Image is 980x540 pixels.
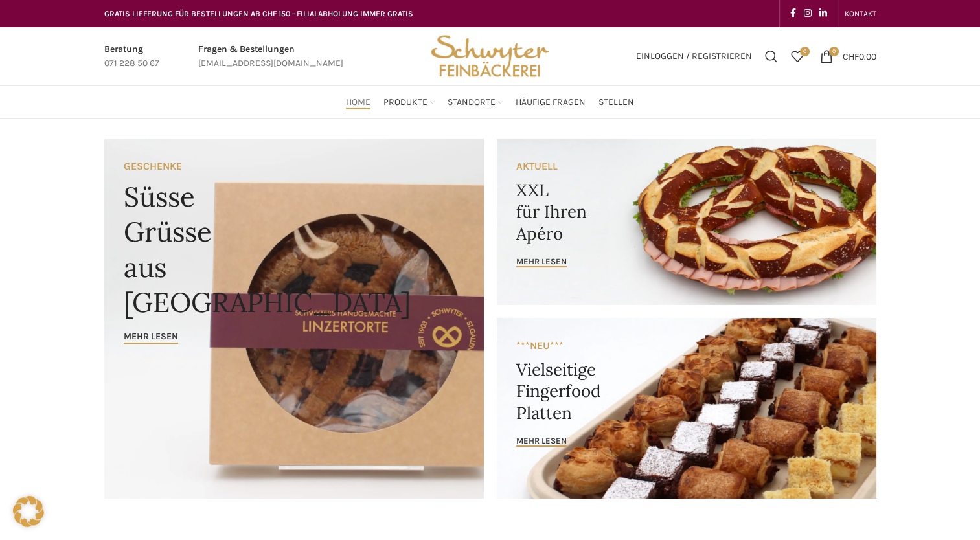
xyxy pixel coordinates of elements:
[426,50,553,61] a: Site logo
[598,89,634,115] a: Stellen
[383,89,435,115] a: Produkte
[198,42,343,71] a: Infobox link
[845,9,876,18] span: KONTAKT
[815,5,831,23] a: Linkedin social link
[800,5,815,23] a: Instagram social link
[383,96,427,109] span: Produkte
[104,139,484,499] a: Banner link
[516,96,586,109] span: Häufige Fragen
[426,27,553,85] img: Bäckerei Schwyter
[497,139,876,305] a: Banner link
[346,96,370,109] span: Home
[758,43,784,69] a: Suchen
[497,318,876,499] a: Banner link
[636,52,752,61] span: Einloggen / Registrieren
[104,9,413,18] span: GRATIS LIEFERUNG FÜR BESTELLUNGEN AB CHF 150 - FILIALABHOLUNG IMMER GRATIS
[516,89,586,115] a: Häufige Fragen
[843,51,859,62] span: CHF
[104,42,159,71] a: Infobox link
[800,47,810,56] span: 0
[814,43,883,69] a: 0 CHF0.00
[784,43,810,69] div: Meine Wunschliste
[838,1,883,27] div: Secondary navigation
[829,47,839,56] span: 0
[843,51,876,62] bdi: 0.00
[630,43,758,69] a: Einloggen / Registrieren
[845,1,876,27] a: KONTAKT
[784,43,810,69] a: 0
[98,89,883,115] div: Main navigation
[598,96,634,109] span: Stellen
[448,89,503,115] a: Standorte
[786,5,800,23] a: Facebook social link
[346,89,370,115] a: Home
[448,96,496,109] span: Standorte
